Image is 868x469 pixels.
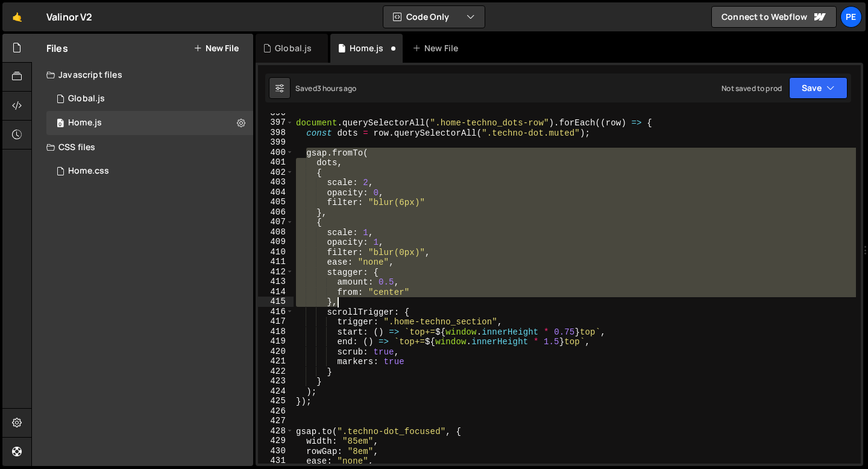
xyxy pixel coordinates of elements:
[258,386,294,397] div: 424
[412,42,463,54] div: New File
[722,83,782,93] div: Not saved to prod
[258,137,294,148] div: 399
[46,111,253,135] div: 17312/48035.js
[789,77,848,99] button: Save
[258,446,294,456] div: 430
[68,118,102,128] div: Home.js
[258,396,294,406] div: 425
[258,416,294,426] div: 427
[258,227,294,238] div: 408
[258,207,294,218] div: 406
[295,83,357,93] div: Saved
[46,42,68,55] h2: Files
[258,168,294,178] div: 402
[68,93,105,104] div: Global.js
[258,217,294,227] div: 407
[258,177,294,187] div: 403
[258,267,294,277] div: 412
[32,63,253,87] div: Javascript files
[258,287,294,297] div: 414
[258,406,294,417] div: 426
[258,367,294,377] div: 422
[258,128,294,138] div: 398
[383,6,485,28] button: Code Only
[275,42,312,54] div: Global.js
[258,118,294,128] div: 397
[46,87,253,111] div: 17312/48098.js
[840,6,862,28] a: Pe
[258,247,294,257] div: 410
[193,43,239,53] button: New File
[258,327,294,337] div: 418
[68,166,109,177] div: Home.css
[2,2,32,31] a: 🤙
[258,436,294,446] div: 429
[258,157,294,168] div: 401
[46,10,93,24] div: Valinor V2
[258,456,294,466] div: 431
[258,237,294,247] div: 409
[258,356,294,367] div: 421
[317,83,357,93] div: 3 hours ago
[46,159,253,183] div: 17312/48036.css
[32,135,253,159] div: CSS files
[258,148,294,158] div: 400
[258,347,294,357] div: 420
[258,257,294,267] div: 411
[258,316,294,327] div: 417
[258,197,294,207] div: 405
[711,6,837,28] a: Connect to Webflow
[258,297,294,307] div: 415
[258,277,294,287] div: 413
[57,119,64,129] span: 0
[258,307,294,317] div: 416
[258,426,294,436] div: 428
[258,376,294,386] div: 423
[350,42,383,54] div: Home.js
[258,336,294,347] div: 419
[258,187,294,198] div: 404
